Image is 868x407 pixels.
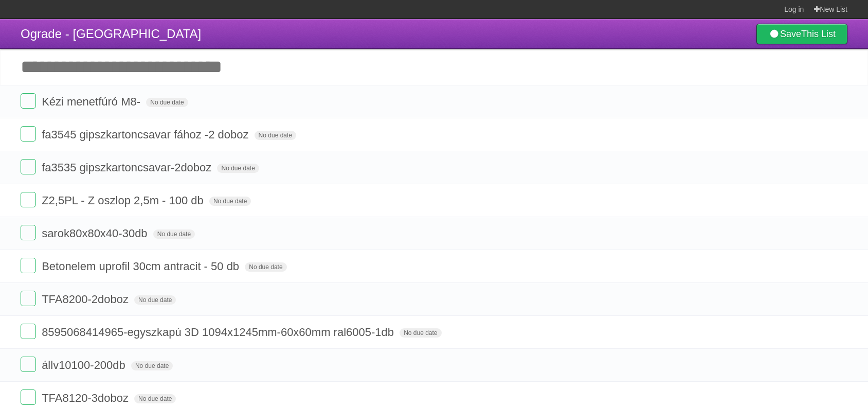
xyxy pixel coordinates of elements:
label: Done [21,126,36,141]
span: No due date [400,328,441,338]
span: No due date [217,164,259,173]
label: Done [21,291,36,306]
span: TFA8200-2doboz [42,293,131,306]
span: No due date [134,394,176,403]
label: Done [21,225,36,240]
span: No due date [209,197,251,206]
label: Done [21,258,36,273]
span: No due date [255,131,296,140]
label: Done [21,192,36,207]
label: Done [21,159,36,174]
label: Done [21,357,36,372]
span: TFA8120-3doboz [42,392,131,404]
span: No due date [153,229,195,239]
span: No due date [245,262,286,272]
span: Ograde - [GEOGRAPHIC_DATA] [21,27,201,41]
span: fa3535 gipszkartoncsavar-2doboz [42,161,214,174]
label: Done [21,324,36,339]
label: Done [21,93,36,109]
span: sarok80x80x40-30db [42,227,150,240]
span: Z2,5PL - Z oszlop 2,5m - 100 db [42,194,206,207]
a: SaveThis List [756,24,847,44]
span: No due date [146,98,188,107]
span: 8595068414965-egyszkapú 3D 1094x1245mm-60x60mm ral6005-1db [42,326,396,339]
b: This List [801,29,836,39]
span: Betonelem uprofil 30cm antracit - 50 db [42,260,242,273]
span: fa3545 gipszkartoncsavar fához -2 doboz [42,128,251,141]
span: No due date [131,361,173,370]
span: Kézi menetfúró M8- [42,95,143,108]
span: No due date [134,295,176,305]
label: Done [21,390,36,405]
span: állv10100-200db [42,359,128,371]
